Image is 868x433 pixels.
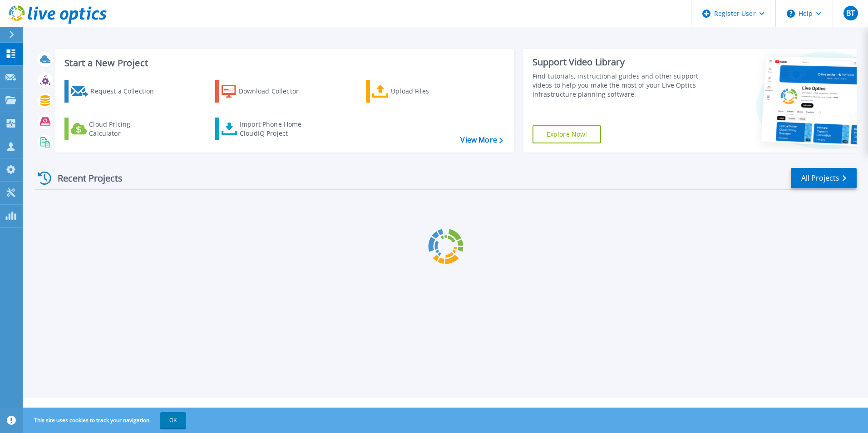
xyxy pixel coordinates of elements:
[160,412,186,428] button: OK
[533,125,602,143] a: Explore Now!
[90,82,163,100] div: Request a Collection
[239,82,311,100] div: Download Collector
[791,168,857,188] a: All Projects
[391,82,464,100] div: Upload Files
[64,80,166,103] a: Request a Collection
[25,412,186,428] span: This site uses cookies to track your navigation.
[64,58,503,68] h3: Start a New Project
[240,120,311,138] div: Import Phone Home CloudIQ Project
[89,120,162,138] div: Cloud Pricing Calculator
[35,167,135,189] div: Recent Projects
[366,80,467,103] a: Upload Files
[215,80,316,103] a: Download Collector
[533,72,702,99] div: Find tutorials, instructional guides and other support videos to help you make the most of your L...
[64,118,166,140] a: Cloud Pricing Calculator
[460,136,503,144] a: View More
[846,10,855,17] span: BT
[533,56,702,68] div: Support Video Library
